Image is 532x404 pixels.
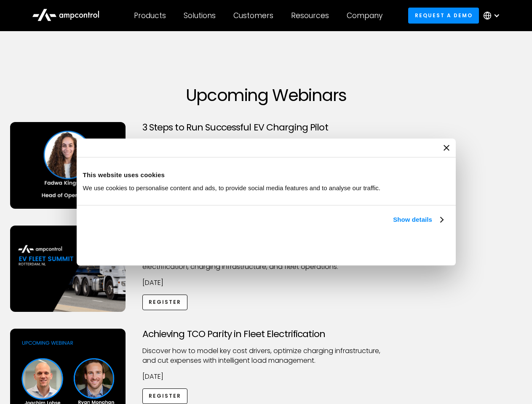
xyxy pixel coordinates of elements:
[408,8,479,23] a: Request a demo
[142,372,390,381] p: [DATE]
[233,11,273,20] div: Customers
[134,11,166,20] div: Products
[83,170,449,180] div: This website uses cookies
[142,122,390,133] h3: 3 Steps to Run Successful EV Charging Pilot
[142,388,188,404] a: Register
[444,145,449,151] button: Close banner
[83,184,381,191] span: We use cookies to personalise content and ads, to provide social media features and to analyse ou...
[291,11,329,20] div: Resources
[347,11,382,20] div: Company
[142,295,188,310] a: Register
[142,346,390,365] p: Discover how to model key cost drivers, optimize charging infrastructure, and cut expenses with i...
[393,215,443,225] a: Show details
[142,329,390,340] h3: Achieving TCO Parity in Fleet Electrification
[184,11,216,20] div: Solutions
[325,234,446,259] button: Okay
[142,278,390,287] p: [DATE]
[10,85,522,105] h1: Upcoming Webinars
